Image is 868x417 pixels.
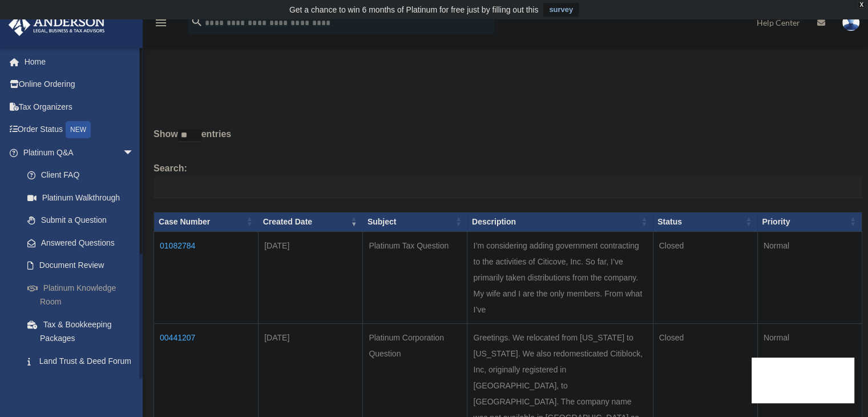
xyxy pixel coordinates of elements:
img: Anderson Advisors Platinum Portal [5,14,108,36]
td: I’m considering adding government contracting to the activities of Citicove, Inc. So far, I’ve pr... [467,231,653,323]
i: search [191,15,203,28]
div: close [858,2,865,9]
label: Show entries [154,126,862,154]
th: Created Date: activate to sort column ascending [259,212,363,231]
a: survey [543,3,579,17]
img: User Pic [842,14,859,31]
th: Priority: activate to sort column ascending [757,212,862,231]
a: Land Trust & Deed Forum [16,350,151,372]
th: Case Number: activate to sort column ascending [154,212,259,231]
td: [DATE] [259,231,363,323]
div: NEW [66,121,91,138]
a: Tax Organizers [8,95,151,118]
a: Online Ordering [8,73,151,96]
select: Showentries [178,129,201,142]
a: menu [154,20,168,30]
span: arrow_drop_down [123,141,146,165]
th: Status: activate to sort column ascending [653,212,757,231]
td: Normal [757,231,862,323]
th: Subject: activate to sort column ascending [363,212,467,231]
i: menu [154,16,168,30]
label: Search: [154,161,862,198]
a: Client FAQ [16,164,151,187]
a: Order StatusNEW [8,118,151,142]
a: Tax & Bookkeeping Packages [16,313,151,350]
a: Platinum Knowledge Room [16,276,151,313]
a: Document Review [16,254,151,277]
a: Submit a Question [16,209,151,232]
th: Description: activate to sort column ascending [467,212,653,231]
a: Platinum Q&Aarrow_drop_down [8,141,151,164]
td: Platinum Tax Question [363,231,467,323]
a: Home [8,50,151,73]
td: Closed [653,231,757,323]
a: Answered Questions [16,231,146,254]
a: Portal Feedback [16,372,151,395]
td: 01082784 [154,231,259,323]
div: Get a chance to win 6 months of Platinum for free just by filling out this [289,3,539,17]
a: Platinum Walkthrough [16,186,151,209]
input: Search: [154,177,862,198]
